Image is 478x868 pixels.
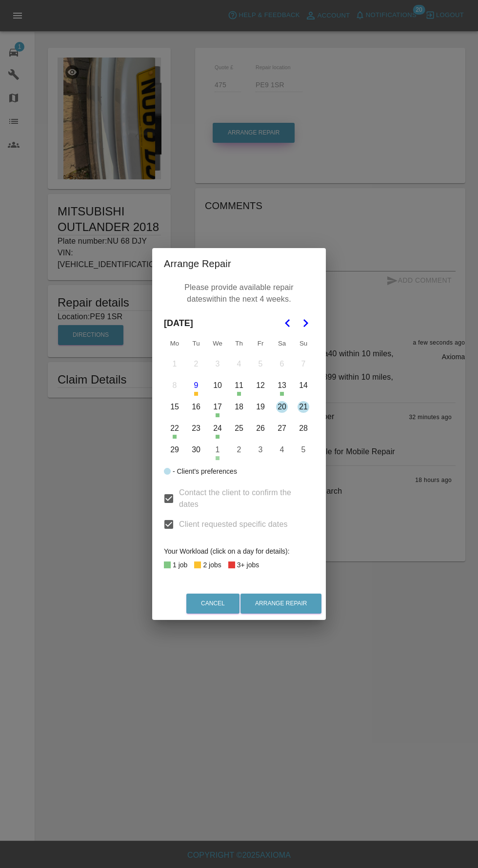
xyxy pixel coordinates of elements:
button: Thursday, September 11th, 2025 [229,375,249,396]
button: Go to the Next Month [297,314,314,332]
th: Wednesday [207,334,228,353]
th: Friday [250,334,271,353]
h2: Arrange Repair [152,248,326,279]
button: Saturday, September 27th, 2025 [272,418,292,439]
button: Thursday, September 18th, 2025 [229,397,249,417]
button: Sunday, October 5th, 2025 [293,440,314,460]
button: Monday, September 22nd, 2025 [164,418,185,439]
button: Saturday, September 13th, 2025 [272,375,292,396]
button: Tuesday, September 16th, 2025 [186,397,206,417]
button: Thursday, October 2nd, 2025 [229,440,249,460]
button: Friday, September 5th, 2025 [250,354,271,374]
button: Saturday, September 20th, 2025 [272,397,292,417]
button: Sunday, September 28th, 2025 [293,418,314,439]
button: Wednesday, September 3rd, 2025 [207,354,228,374]
button: Friday, September 12th, 2025 [250,375,271,396]
button: Saturday, October 4th, 2025 [272,440,292,460]
button: Tuesday, September 23rd, 2025 [186,418,206,439]
button: Tuesday, September 30th, 2025 [186,440,206,460]
button: Wednesday, September 10th, 2025 [207,375,228,396]
button: Sunday, September 7th, 2025 [293,354,314,374]
button: Arrange Repair [240,594,321,614]
button: Cancel [186,594,239,614]
button: Sunday, September 14th, 2025 [293,375,314,396]
th: Thursday [228,334,250,353]
div: Your Workload (click on a day for details): [164,545,314,557]
button: Saturday, September 6th, 2025 [272,354,292,374]
button: Sunday, September 21st, 2025 [293,397,314,417]
th: Monday [164,334,185,353]
th: Tuesday [185,334,207,353]
div: 2 jobs [203,559,221,571]
th: Saturday [271,334,293,353]
button: Friday, September 19th, 2025 [250,397,271,417]
button: Tuesday, September 2nd, 2025 [186,354,206,374]
button: Thursday, September 25th, 2025 [229,418,249,439]
span: Client requested specific dates [179,519,288,530]
div: 1 job [173,559,187,571]
p: Please provide available repair dates within the next 4 weeks. [169,279,309,308]
button: Friday, October 3rd, 2025 [250,440,271,460]
button: Wednesday, September 17th, 2025 [207,397,228,417]
button: Monday, September 1st, 2025 [164,354,185,374]
button: Wednesday, September 24th, 2025 [207,418,228,439]
button: Monday, September 29th, 2025 [164,440,185,460]
button: Go to the Previous Month [279,314,297,332]
div: - Client's preferences [173,465,237,477]
button: Today, Tuesday, September 9th, 2025 [186,375,206,396]
button: Friday, September 26th, 2025 [250,418,271,439]
table: September 2025 [164,334,314,461]
th: Sunday [293,334,314,353]
span: [DATE] [164,312,193,334]
button: Wednesday, October 1st, 2025 [207,440,228,460]
button: Thursday, September 4th, 2025 [229,354,249,374]
span: Contact the client to confirm the dates [179,487,306,510]
div: 3+ jobs [237,559,259,571]
button: Monday, September 15th, 2025 [164,397,185,417]
button: Monday, September 8th, 2025 [164,375,185,396]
